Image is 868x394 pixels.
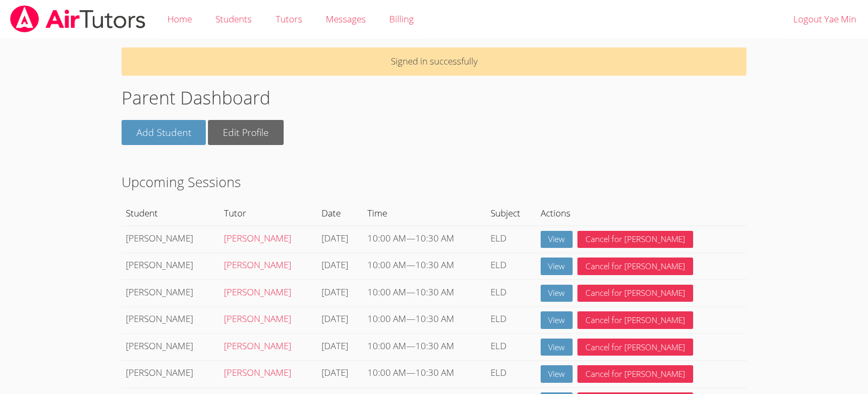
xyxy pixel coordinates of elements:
div: [DATE] [322,285,358,300]
div: — [367,339,481,354]
td: ELD [486,226,536,253]
td: [PERSON_NAME] [122,307,219,334]
td: ELD [486,360,536,388]
p: Signed in successfully [122,47,746,76]
span: 10:00 AM [367,312,406,325]
a: [PERSON_NAME] [224,232,291,244]
a: Edit Profile [208,120,284,145]
button: Cancel for [PERSON_NAME] [577,231,693,248]
a: [PERSON_NAME] [224,312,291,325]
th: Subject [486,201,536,226]
h1: Parent Dashboard [122,84,746,111]
div: [DATE] [322,258,358,273]
div: [DATE] [322,365,358,381]
div: [DATE] [322,311,358,327]
a: Add Student [122,120,206,145]
div: — [367,231,481,246]
div: [DATE] [322,231,358,246]
a: View [541,258,573,275]
a: View [541,311,573,329]
a: View [541,231,573,248]
div: — [367,365,481,381]
button: Cancel for [PERSON_NAME] [577,339,693,356]
span: Messages [326,13,366,25]
td: [PERSON_NAME] [122,226,219,253]
div: [DATE] [322,339,358,354]
span: 10:30 AM [415,366,454,379]
td: ELD [486,253,536,280]
span: 10:00 AM [367,232,406,244]
span: 10:30 AM [415,232,454,244]
td: [PERSON_NAME] [122,253,219,280]
th: Date [317,201,363,226]
span: 10:30 AM [415,340,454,352]
img: airtutors_banner-c4298cdbf04f3fff15de1276eac7730deb9818008684d7c2e4769d2f7ddbe033.png [9,5,147,33]
a: [PERSON_NAME] [224,340,291,352]
a: [PERSON_NAME] [224,366,291,379]
th: Student [122,201,219,226]
a: View [541,339,573,356]
td: [PERSON_NAME] [122,360,219,388]
th: Tutor [219,201,317,226]
a: [PERSON_NAME] [224,259,291,271]
td: ELD [486,333,536,360]
a: View [541,285,573,302]
td: [PERSON_NAME] [122,279,219,307]
button: Cancel for [PERSON_NAME] [577,311,693,329]
span: 10:00 AM [367,340,406,352]
span: 10:30 AM [415,286,454,298]
div: — [367,285,481,300]
a: View [541,365,573,383]
th: Time [363,201,486,226]
span: 10:00 AM [367,286,406,298]
span: 10:00 AM [367,366,406,379]
td: [PERSON_NAME] [122,333,219,360]
div: — [367,311,481,327]
h2: Upcoming Sessions [122,172,746,192]
td: ELD [486,307,536,334]
div: — [367,258,481,273]
span: 10:00 AM [367,259,406,271]
span: 10:30 AM [415,259,454,271]
button: Cancel for [PERSON_NAME] [577,285,693,302]
span: 10:30 AM [415,312,454,325]
button: Cancel for [PERSON_NAME] [577,258,693,275]
button: Cancel for [PERSON_NAME] [577,365,693,383]
th: Actions [536,201,746,226]
a: [PERSON_NAME] [224,286,291,298]
td: ELD [486,279,536,307]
